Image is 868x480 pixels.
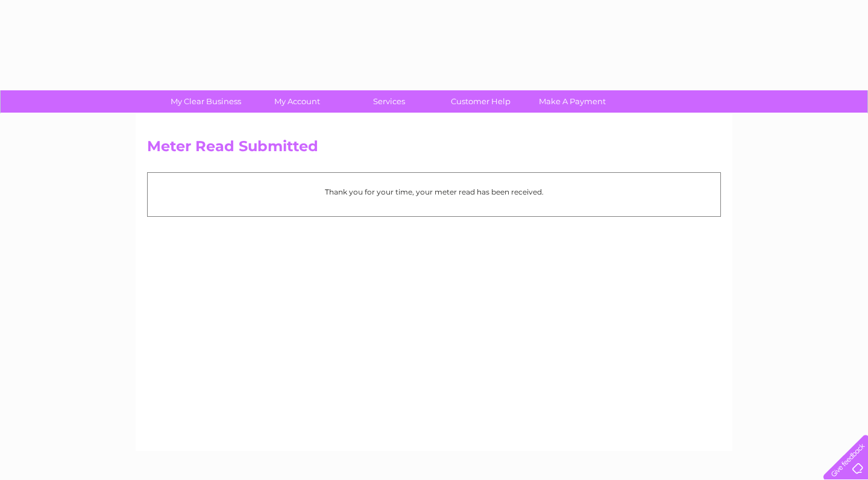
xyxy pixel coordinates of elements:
[156,90,256,113] a: My Clear Business
[523,90,622,113] a: Make A Payment
[248,90,347,113] a: My Account
[147,138,721,161] h2: Meter Read Submitted
[339,90,439,113] a: Services
[154,186,714,198] p: Thank you for your time, your meter read has been received.
[431,90,530,113] a: Customer Help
